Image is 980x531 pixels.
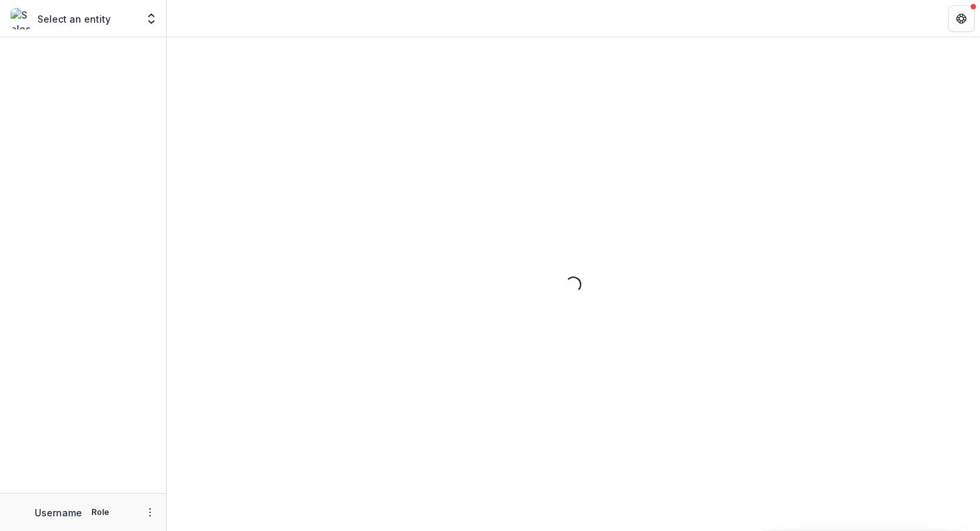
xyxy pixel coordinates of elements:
[11,8,32,29] img: Select an entity
[87,506,113,518] p: Role
[35,506,82,520] p: Username
[37,12,111,26] p: Select an entity
[142,504,158,520] button: More
[142,5,161,32] button: Open entity switcher
[948,5,975,32] button: Get Help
